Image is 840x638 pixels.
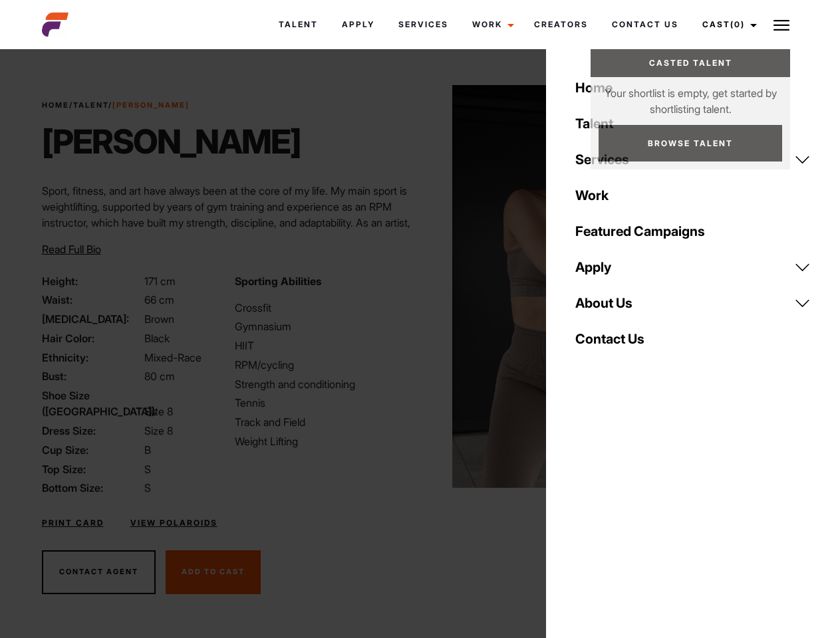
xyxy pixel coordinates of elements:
[144,312,174,326] span: Brown
[42,461,142,477] span: Top Size:
[330,7,386,43] a: Apply
[42,243,101,256] span: Read Full Bio
[42,292,142,308] span: Waist:
[42,517,104,529] a: Print Card
[599,125,782,161] a: Browse Talent
[182,567,245,576] span: Add To Cast
[42,442,142,458] span: Cup Size:
[42,100,190,111] span: / /
[144,481,151,494] span: S
[235,274,321,288] strong: Sporting Abilities
[730,19,745,29] span: (0)
[144,370,175,383] span: 80 cm
[235,395,412,411] li: Tennis
[166,550,261,594] button: Add To Cast
[567,321,819,357] a: Contact Us
[567,142,819,177] a: Services
[130,517,217,529] a: View Polaroids
[42,273,142,289] span: Height:
[144,405,173,418] span: Size 8
[235,414,412,430] li: Track and Field
[522,7,600,43] a: Creators
[567,249,819,285] a: Apply
[144,274,176,288] span: 171 cm
[73,100,108,110] a: Talent
[235,433,412,449] li: Weight Lifting
[112,100,190,110] strong: [PERSON_NAME]
[773,17,789,33] img: Burger icon
[591,77,790,117] p: Your shortlist is empty, get started by shortlisting talent.
[144,293,174,306] span: 66 cm
[42,480,142,496] span: Bottom Size:
[235,300,412,316] li: Crossfit
[567,70,819,106] a: Home
[42,330,142,346] span: Hair Color:
[42,350,142,366] span: Ethnicity:
[235,318,412,334] li: Gymnasium
[235,357,412,373] li: RPM/cycling
[460,7,522,43] a: Work
[144,332,170,345] span: Black
[42,550,156,594] button: Contact Agent
[567,213,819,249] a: Featured Campaigns
[267,7,330,43] a: Talent
[42,423,142,439] span: Dress Size:
[42,241,101,257] button: Read Full Bio
[42,311,142,327] span: [MEDICAL_DATA]:
[600,7,690,43] a: Contact Us
[235,376,412,392] li: Strength and conditioning
[144,463,151,476] span: S
[144,424,173,437] span: Size 8
[591,49,790,77] a: Casted Talent
[567,177,819,213] a: Work
[235,338,412,354] li: HIIT
[386,7,460,43] a: Services
[42,368,142,384] span: Bust:
[144,351,202,364] span: Mixed-Race
[567,285,819,321] a: About Us
[567,106,819,142] a: Talent
[690,7,765,43] a: Cast(0)
[42,387,142,419] span: Shoe Size ([GEOGRAPHIC_DATA]):
[42,122,301,161] h1: [PERSON_NAME]
[42,183,412,263] p: Sport, fitness, and art have always been at the core of my life. My main sport is weightlifting, ...
[42,100,69,110] a: Home
[144,443,151,457] span: B
[42,11,69,38] img: cropped-aefm-brand-fav-22-square.png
